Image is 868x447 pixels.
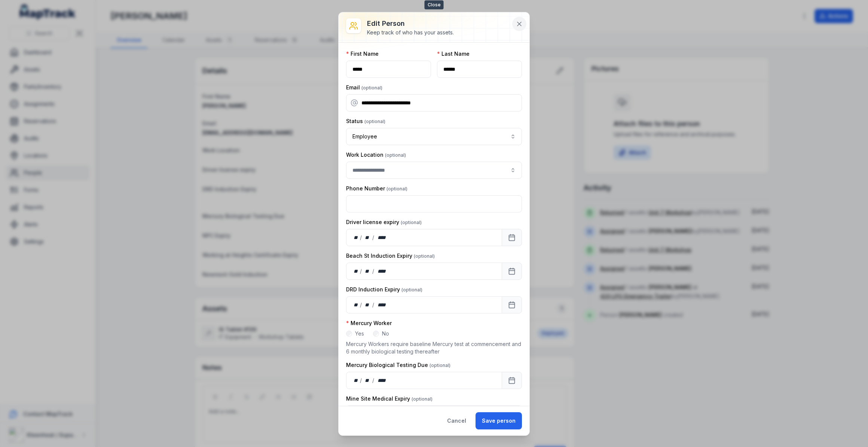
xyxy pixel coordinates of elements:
label: Status [346,117,385,125]
label: Mercury Worker [346,319,392,327]
div: year, [375,377,389,384]
button: Cancel [441,412,473,429]
button: Calendar [502,263,522,280]
div: / [360,267,363,275]
p: Mercury Workers require baseline Mercury test at commencement and 6 monthly biological testing th... [346,340,522,355]
button: Employee [346,128,522,145]
h3: Edit person [367,18,454,29]
div: day, [352,267,360,275]
div: day, [352,301,360,309]
button: Save person [476,412,522,429]
div: month, [363,377,373,384]
label: Phone Number [346,185,407,192]
label: Mine Site Medical Expiry [346,395,433,402]
label: Work Location [346,151,406,159]
div: / [360,377,363,384]
div: day, [352,234,360,241]
div: / [372,267,375,275]
div: month, [363,267,373,275]
div: / [372,301,375,309]
span: Close [425,0,444,9]
div: / [360,301,363,309]
div: Keep track of who has your assets. [367,29,454,36]
button: Calendar [502,405,522,423]
label: Last Name [437,50,470,58]
div: day, [352,377,360,384]
div: year, [375,267,389,275]
div: year, [375,301,389,309]
label: Yes [355,330,364,337]
label: Driver license expiry [346,218,422,226]
label: Email [346,84,382,91]
button: Calendar [502,296,522,313]
label: Mercury Biological Testing Due [346,361,450,369]
div: / [372,377,375,384]
div: / [372,234,375,241]
div: year, [375,234,389,241]
label: No [382,330,389,337]
label: Beach St Induction Expiry [346,252,435,260]
label: DRD Induction Expiry [346,286,422,293]
label: First Name [346,50,379,58]
div: month, [363,301,373,309]
button: Calendar [502,229,522,246]
div: / [360,234,363,241]
button: Calendar [502,372,522,389]
div: month, [363,234,373,241]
